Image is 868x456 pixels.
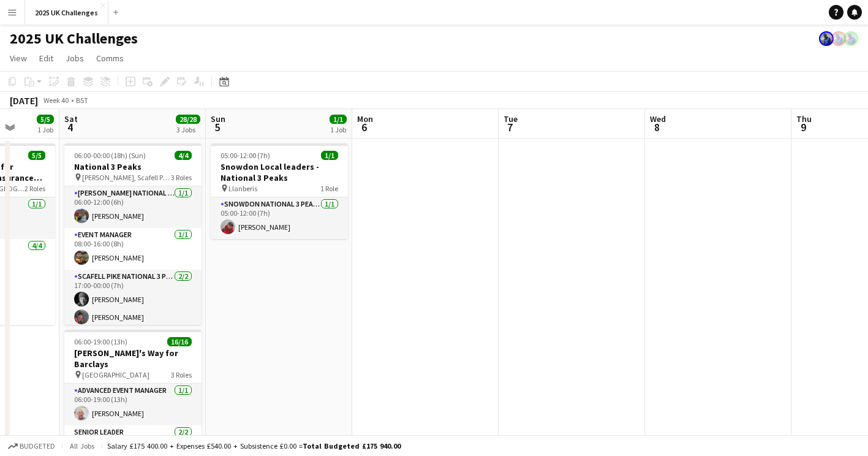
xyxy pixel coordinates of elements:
span: 06:00-00:00 (18h) (Sun) [74,151,146,160]
span: Tue [504,113,518,124]
span: Total Budgeted £175 940.00 [303,441,401,450]
span: 7 [502,120,518,134]
h3: [PERSON_NAME]'s Way for Barclays [64,348,202,370]
span: 5 [209,120,225,134]
span: 5/5 [37,115,54,124]
app-user-avatar: Andy Baker [831,31,846,46]
span: 8 [648,120,666,134]
span: 1/1 [330,115,347,124]
span: Comms [96,53,124,64]
app-card-role: Advanced Event Manager1/106:00-19:00 (13h)[PERSON_NAME] [64,384,202,425]
span: 4/4 [175,151,192,160]
button: 2025 UK Challenges [25,1,108,25]
span: View [10,53,27,64]
button: Budgeted [6,439,57,453]
span: Week 40 [40,96,71,105]
span: Llanberis [228,184,257,193]
h3: Snowdon Local leaders - National 3 Peaks [211,161,348,183]
span: 1/1 [321,151,338,160]
app-user-avatar: Andy Baker [819,31,834,46]
span: 28/28 [176,115,200,124]
div: [DATE] [10,94,38,107]
span: Mon [357,113,373,124]
div: 1 Job [37,125,53,134]
app-user-avatar: Andy Baker [843,31,858,46]
span: Budgeted [20,442,55,450]
app-card-role: Event Manager1/108:00-16:00 (8h)[PERSON_NAME] [64,228,202,270]
span: All jobs [67,441,97,450]
span: 16/16 [167,337,192,346]
a: Comms [91,50,129,66]
a: Jobs [61,50,89,66]
span: Jobs [66,53,84,64]
h1: 2025 UK Challenges [10,29,138,48]
div: 3 Jobs [176,125,200,134]
span: [GEOGRAPHIC_DATA] [82,370,149,379]
span: Sat [64,113,78,124]
span: 06:00-19:00 (13h) [74,337,127,346]
span: 3 Roles [171,370,192,379]
span: Thu [796,113,812,124]
a: View [5,50,32,66]
app-card-role: Scafell Pike National 3 Peaks Walking Leader2/217:00-00:00 (7h)[PERSON_NAME][PERSON_NAME] [64,270,202,329]
span: Sun [211,113,225,124]
app-card-role: Snowdon National 3 Peaks Walking Leader1/105:00-12:00 (7h)[PERSON_NAME] [211,197,348,239]
span: 05:00-12:00 (7h) [221,151,270,160]
span: 4 [62,120,78,134]
span: 5/5 [28,151,45,160]
span: Wed [650,113,666,124]
span: [PERSON_NAME], Scafell Pike and Snowdon [82,173,171,182]
app-job-card: 06:00-00:00 (18h) (Sun)4/4National 3 Peaks [PERSON_NAME], Scafell Pike and Snowdon3 Roles[PERSON_... [64,143,202,325]
span: 9 [794,120,812,134]
span: 6 [355,120,373,134]
h3: National 3 Peaks [64,161,202,172]
div: Salary £175 400.00 + Expenses £540.00 + Subsistence £0.00 = [107,441,401,450]
a: Edit [34,50,58,66]
span: Edit [39,53,53,64]
app-job-card: 05:00-12:00 (7h)1/1Snowdon Local leaders - National 3 Peaks Llanberis1 RoleSnowdon National 3 Pea... [211,143,348,239]
span: 1 Role [320,184,338,193]
div: BST [76,96,88,105]
app-card-role: [PERSON_NAME] National 3 Peaks Walking Leader1/106:00-12:00 (6h)[PERSON_NAME] [64,186,202,228]
span: 3 Roles [171,173,192,182]
div: 1 Job [330,125,346,134]
span: 2 Roles [25,184,45,193]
